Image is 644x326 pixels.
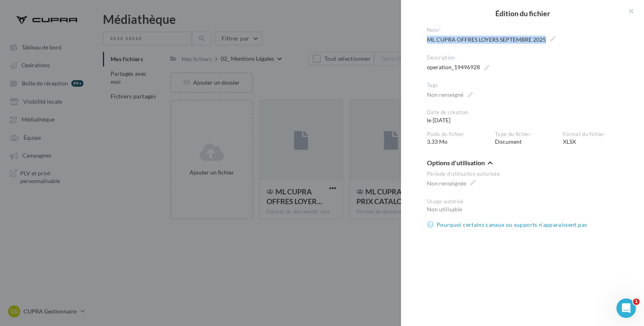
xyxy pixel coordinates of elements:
div: Format du fichier [563,131,625,138]
div: Document [495,131,563,146]
iframe: Intercom live chat [616,298,636,318]
div: Poids du fichier [427,131,488,138]
div: XLSX [563,131,631,146]
a: Pourquoi certains canaux ou supports n’apparaissent pas [427,220,590,230]
div: le [DATE] [427,109,495,124]
h2: Édition du fichier [414,10,631,17]
div: Type du fichier [495,131,557,138]
div: Date de création [427,109,488,116]
div: Description [427,54,625,62]
span: Non renseignée [427,178,476,189]
div: Période d’utilisation autorisée [427,170,625,178]
button: Options d'utilisation [427,159,493,168]
div: Tags [427,82,625,89]
span: Options d'utilisation [427,160,485,166]
div: Non utilisable [427,205,625,213]
span: operation_19496928 [427,62,490,73]
div: Non renseigné [427,91,463,99]
span: ML CUPRA OFFRES LOYERS SEPTEMBRE 2025 [427,34,556,45]
div: 3.33 Mo [427,131,495,146]
div: Usage autorisé [427,198,625,205]
span: 1 [633,298,640,305]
